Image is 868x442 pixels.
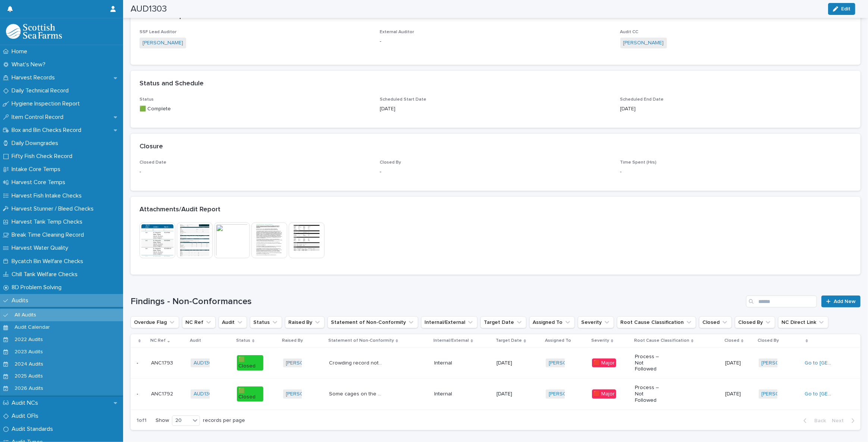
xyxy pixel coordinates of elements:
[829,417,861,424] button: Next
[9,284,68,291] p: 8D Problem Solving
[496,337,522,345] p: Target Date
[9,114,69,121] p: Item Control Record
[131,379,861,410] tr: -- ANC1792ANC1792 AUD1303 🟩 Closed[PERSON_NAME] Some cages on the site have exceeded the maximum ...
[623,39,664,47] a: [PERSON_NAME]
[380,97,426,102] span: Scheduled Start Date
[137,359,140,366] p: -
[433,337,469,345] p: Internal/External
[151,359,175,366] p: ANC1793
[329,389,384,397] p: Some cages on the site have exceeded the maximum stocking density of 17kg/m3
[285,316,325,328] button: Raised By
[140,30,176,34] span: SSF Lead Auditor
[798,417,829,424] button: Back
[282,337,303,345] p: Raised By
[237,386,263,402] div: 🟩 Closed
[9,153,78,160] p: Fifty Fish Check Record
[9,48,33,55] p: Home
[545,337,571,345] p: Assigned To
[635,354,661,372] p: Process – Not Followed
[620,168,852,176] p: -
[194,360,215,366] a: AUD1303
[131,347,861,378] tr: -- ANC1793ANC1793 AUD1303 🟩 Closed[PERSON_NAME] Crowding record not recorded every 30 minutes and...
[9,361,49,367] p: 2024 Audits
[735,316,775,328] button: Closed By
[140,168,371,176] p: -
[9,400,44,407] p: Audit NCs
[329,359,384,366] p: Crowding record not recorded every 30 minutes and crowding over 2 hr crowds.
[635,385,661,403] p: Process – Not Followed
[380,160,401,165] span: Closed By
[140,206,220,214] h2: Attachments/Audit Report
[9,74,61,81] p: Harvest Records
[828,3,855,15] button: Edit
[620,160,657,165] span: Time Spent (Hrs)
[236,337,250,345] p: Status
[9,337,49,343] p: 2022 Audits
[9,413,44,420] p: Audit OFIs
[286,360,327,366] a: [PERSON_NAME]
[9,127,87,134] p: Box and Bin Checks Record
[380,38,611,45] p: -
[140,105,371,113] p: 🟩 Complete
[9,140,64,147] p: Daily Downgrades
[9,179,71,186] p: Harvest Core Temps
[592,389,616,399] div: 🟥 Major
[9,349,49,355] p: 2023 Audits
[131,316,179,328] button: Overdue Flag
[131,4,167,15] h2: AUD1303
[182,316,216,328] button: NC Ref
[620,30,639,34] span: Audit CC
[380,168,611,176] p: -
[591,337,609,345] p: Severity
[549,360,589,366] a: [PERSON_NAME]
[9,373,49,379] p: 2025 Audits
[9,218,88,225] p: Harvest Tank Temp Checks
[834,299,856,304] span: Add New
[549,391,589,397] a: [PERSON_NAME]
[194,391,215,397] a: AUD1303
[137,389,140,397] p: -
[578,316,614,328] button: Severity
[529,316,575,328] button: Assigned To
[203,417,245,424] p: records per page
[380,105,611,113] p: [DATE]
[699,316,732,328] button: Closed
[380,30,414,34] span: External Auditor
[6,24,62,39] img: mMrefqRFQpe26GRNOUkG
[237,355,263,371] div: 🟩 Closed
[140,80,204,88] h2: Status and Schedule
[496,391,523,397] p: [DATE]
[131,296,743,307] h1: Findings - Non-Conformances
[9,312,42,318] p: All Audits
[9,297,34,304] p: Audits
[219,316,247,328] button: Audit
[778,316,828,328] button: NC Direct Link
[9,205,100,212] p: Harvest Stunner / Bleed Checks
[9,385,49,392] p: 2026 Audits
[810,418,826,423] span: Back
[434,360,461,366] p: Internal
[9,192,88,199] p: Harvest Fish Intake Checks
[9,61,51,68] p: What's New?
[841,6,850,12] span: Edit
[434,391,461,397] p: Internal
[250,316,282,328] button: Status
[140,97,154,102] span: Status
[190,337,201,345] p: Audit
[592,359,616,368] div: 🟥 Major
[724,337,739,345] p: Closed
[496,360,523,366] p: [DATE]
[140,160,166,165] span: Closed Date
[9,166,66,173] p: Intake Core Temps
[725,360,752,366] p: [DATE]
[634,337,689,345] p: Root Cause Classification
[172,417,190,424] div: 20
[328,337,394,345] p: Statement of Non-Conformity
[9,100,86,107] p: Hygiene Inspection Report
[762,360,802,366] a: [PERSON_NAME]
[821,296,861,307] a: Add New
[758,337,779,345] p: Closed By
[328,316,418,328] button: Statement of Non-Conformity
[9,324,56,331] p: Audit Calendar
[156,417,169,424] p: Show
